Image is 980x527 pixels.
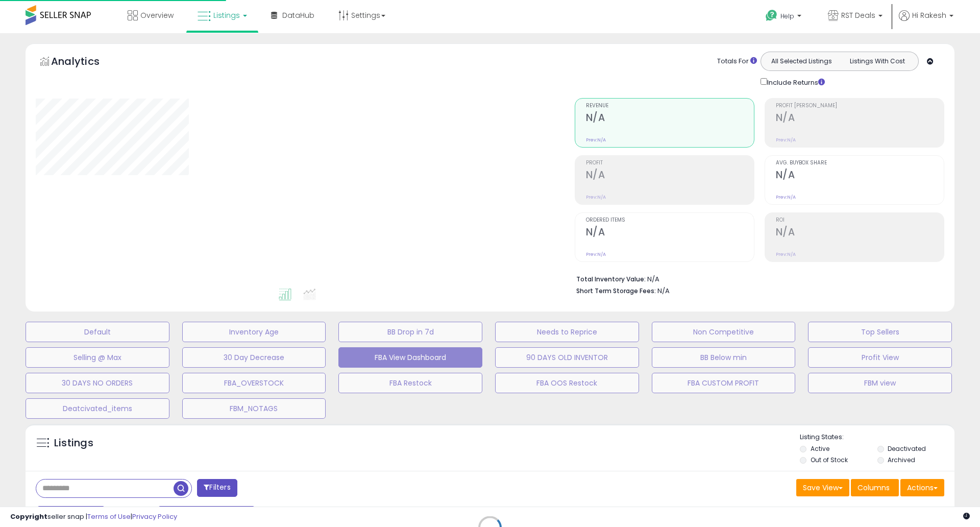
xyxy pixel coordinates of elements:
[757,2,812,33] a: Help
[808,347,952,368] button: Profit View
[899,10,953,33] a: Hi Rakesh
[586,194,606,200] small: Prev: N/A
[657,286,670,296] span: N/A
[282,10,314,20] span: DataHub
[26,322,169,342] button: Default
[586,103,754,109] span: Revenue
[338,373,482,393] button: FBA Restock
[140,10,174,20] span: Overview
[652,322,796,342] button: Non Competitive
[26,347,169,368] button: Selling @ Max
[753,76,837,88] div: Include Returns
[764,55,840,68] button: All Selected Listings
[808,322,952,342] button: Top Sellers
[10,512,177,522] div: seller snap | |
[776,251,796,257] small: Prev: N/A
[765,9,778,22] i: Get Help
[652,373,796,393] button: FBA CUSTOM PROFIT
[182,373,326,393] button: FBA_OVERSTOCK
[776,194,796,200] small: Prev: N/A
[586,251,606,257] small: Prev: N/A
[780,12,794,20] span: Help
[586,112,754,126] h2: N/A
[912,10,946,20] span: Hi Rakesh
[586,137,606,143] small: Prev: N/A
[808,373,952,393] button: FBM view
[495,373,639,393] button: FBA OOS Restock
[776,226,944,240] h2: N/A
[652,347,796,368] button: BB Below min
[576,286,656,295] b: Short Term Storage Fees:
[182,322,326,342] button: Inventory Age
[586,169,754,183] h2: N/A
[576,272,937,284] li: N/A
[776,218,944,223] span: ROI
[10,512,47,521] strong: Copyright
[338,322,482,342] button: BB Drop in 7d
[717,57,757,66] div: Totals For
[776,112,944,126] h2: N/A
[576,275,646,283] b: Total Inventory Value:
[26,373,169,393] button: 30 DAYS NO ORDERS
[776,169,944,183] h2: N/A
[182,398,326,419] button: FBM_NOTAGS
[586,218,754,223] span: Ordered Items
[182,347,326,368] button: 30 Day Decrease
[495,322,639,342] button: Needs to Reprice
[213,10,240,20] span: Listings
[586,226,754,240] h2: N/A
[839,55,915,68] button: Listings With Cost
[776,160,944,166] span: Avg. Buybox Share
[338,347,482,368] button: FBA View Dashboard
[776,103,944,109] span: Profit [PERSON_NAME]
[51,54,119,71] h5: Analytics
[495,347,639,368] button: 90 DAYS OLD INVENTOR
[841,10,875,20] span: RST Deals
[586,160,754,166] span: Profit
[26,398,169,419] button: Deatcivated_items
[776,137,796,143] small: Prev: N/A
